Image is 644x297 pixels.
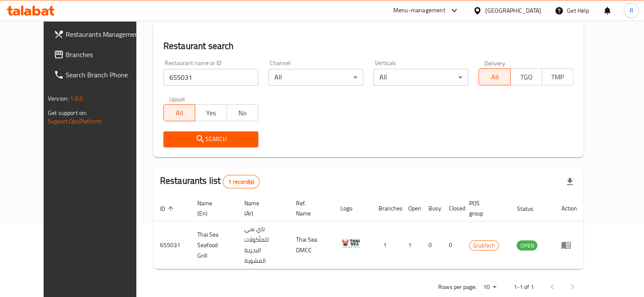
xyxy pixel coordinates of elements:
div: Total records count [223,175,260,188]
button: TGO [510,68,542,85]
a: Branches [47,44,151,65]
td: 655031 [153,221,191,269]
span: Search Branch Phone [66,70,144,80]
button: All [163,104,195,121]
span: Search [170,134,252,144]
input: Search for restaurant name or ID.. [163,69,258,86]
button: All [478,68,510,85]
div: Menu-management [393,5,445,16]
th: Branches [372,196,401,221]
span: GrubTech [470,241,498,251]
span: All [482,71,507,83]
th: Busy [422,196,442,221]
div: Rows per page: [479,281,500,294]
span: 1.0.0 [70,93,83,104]
div: All [268,69,363,86]
h2: Restaurant search [163,40,574,52]
p: 1-1 of 1 [513,282,533,292]
td: Thai Sea DMCC [289,221,334,269]
th: Action [554,196,583,221]
td: Thai Sea Seafood Grill [191,221,238,269]
label: Delivery [484,60,506,66]
a: Search Branch Phone [47,65,151,85]
span: TGO [514,71,539,83]
th: Open [401,196,422,221]
span: Ref. Name [296,198,323,218]
th: Logo [334,196,372,221]
span: TMP [545,71,570,83]
div: [GEOGRAPHIC_DATA] [485,6,541,15]
span: Status [517,204,544,214]
span: Branches [66,49,144,60]
span: Name (En) [197,198,227,218]
h2: Restaurants list [160,174,260,188]
a: Restaurants Management [47,24,151,44]
td: 0 [422,221,442,269]
img: Thai Sea Seafood Grill [340,233,362,254]
span: Restaurants Management [66,29,144,39]
span: Get support on: [48,107,87,118]
span: ID [160,204,176,214]
span: POS group [469,198,500,218]
td: تاي سي للمأكولات البحرية المشوية [237,221,289,269]
button: Search [163,131,258,147]
button: No [227,104,258,121]
td: 1 [401,221,422,269]
div: All [373,69,468,86]
span: Version: [48,93,69,104]
th: Closed [442,196,462,221]
div: Menu [561,240,577,250]
span: 1 record(s) [223,178,259,186]
button: Yes [195,104,227,121]
table: enhanced table [153,196,584,269]
span: No [230,107,255,119]
span: OPEN [517,241,537,251]
span: R [629,6,633,15]
td: 0 [442,221,462,269]
td: 1 [372,221,401,269]
span: Name (Ar) [244,198,279,218]
span: All [167,107,192,119]
p: Rows per page: [438,282,476,292]
div: OPEN [517,240,537,251]
a: Support.OpsPlatform [48,116,102,127]
div: Export file [560,172,580,192]
span: Yes [199,107,223,119]
label: Upsell [169,96,185,102]
button: TMP [542,68,573,85]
